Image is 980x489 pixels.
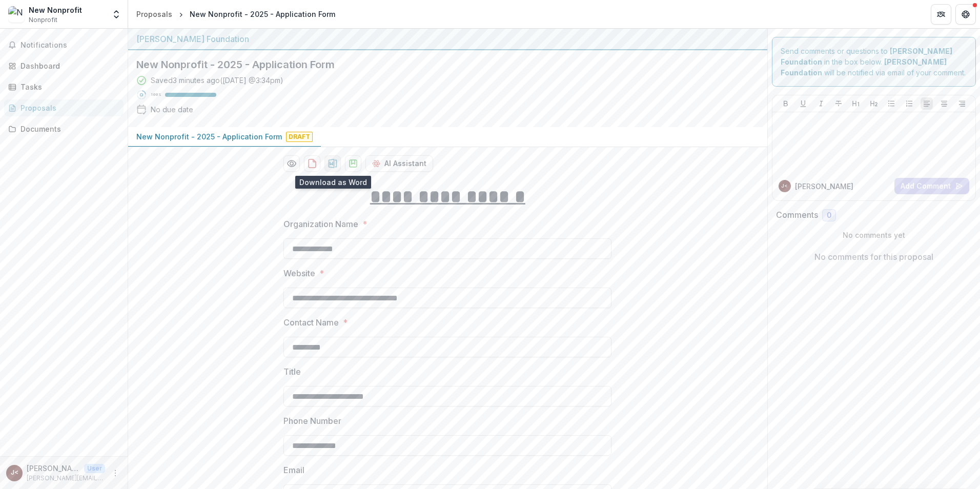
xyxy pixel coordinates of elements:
[136,131,282,142] p: New Nonprofit - 2025 - Application Form
[151,91,161,98] p: 100 %
[797,97,809,110] button: Underline
[136,58,743,71] h2: New Nonprofit - 2025 - Application Form
[795,181,853,192] p: [PERSON_NAME]
[109,467,121,479] button: More
[776,210,818,220] h2: Comments
[4,37,124,53] button: Notifications
[365,155,433,172] button: AI Assistant
[27,463,80,474] p: [PERSON_NAME] <[PERSON_NAME][EMAIL_ADDRESS][DOMAIN_NAME]>
[132,7,339,22] nav: breadcrumb
[324,155,341,172] button: download-proposal
[21,124,115,134] div: Documents
[136,33,759,45] div: [PERSON_NAME] Foundation
[29,15,57,25] span: Nonprofit
[850,97,862,110] button: Heading 1
[109,4,124,25] button: Open entity switcher
[815,97,827,110] button: Italicize
[8,6,25,23] img: New Nonprofit
[29,5,82,15] div: New Nonprofit
[4,99,124,116] a: Proposals
[136,9,172,19] div: Proposals
[11,470,18,476] div: Jill Eddy <jeddy@ysswv.com>
[4,57,124,74] a: Dashboard
[931,4,951,25] button: Partners
[894,178,969,194] button: Add Comment
[776,230,972,240] p: No comments yet
[132,7,176,22] a: Proposals
[885,97,897,110] button: Bullet List
[903,97,915,110] button: Ordered List
[772,37,976,87] div: Send comments or questions to in the box below. will be notified via email of your comment.
[21,41,119,50] span: Notifications
[938,97,950,110] button: Align Center
[814,251,933,263] p: No comments for this proposal
[151,104,193,115] div: No due date
[345,155,361,172] button: download-proposal
[283,267,315,279] p: Website
[151,75,283,86] div: Saved 3 minutes ago ( [DATE] @ 3:34pm )
[286,132,313,142] span: Draft
[283,218,358,230] p: Organization Name
[304,155,320,172] button: download-proposal
[283,155,300,172] button: Preview 6a4c54aa-7cc0-45d6-ba3d-d1dd598af1cf-0.pdf
[283,316,339,329] p: Contact Name
[283,415,341,427] p: Phone Number
[781,184,788,189] div: Jill Eddy <jeddy@ysswv.com>
[780,97,792,110] button: Bold
[21,81,115,92] div: Tasks
[283,365,301,378] p: Title
[921,97,933,110] button: Align Left
[4,120,124,137] a: Documents
[868,97,880,110] button: Heading 2
[832,97,845,110] button: Strike
[4,78,124,95] a: Tasks
[955,4,976,25] button: Get Help
[827,211,831,220] span: 0
[84,464,105,473] p: User
[21,60,115,71] div: Dashboard
[956,97,968,110] button: Align Right
[21,103,115,113] div: Proposals
[283,464,304,476] p: Email
[27,474,105,483] p: [PERSON_NAME][EMAIL_ADDRESS][DOMAIN_NAME]
[190,9,335,19] div: New Nonprofit - 2025 - Application Form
